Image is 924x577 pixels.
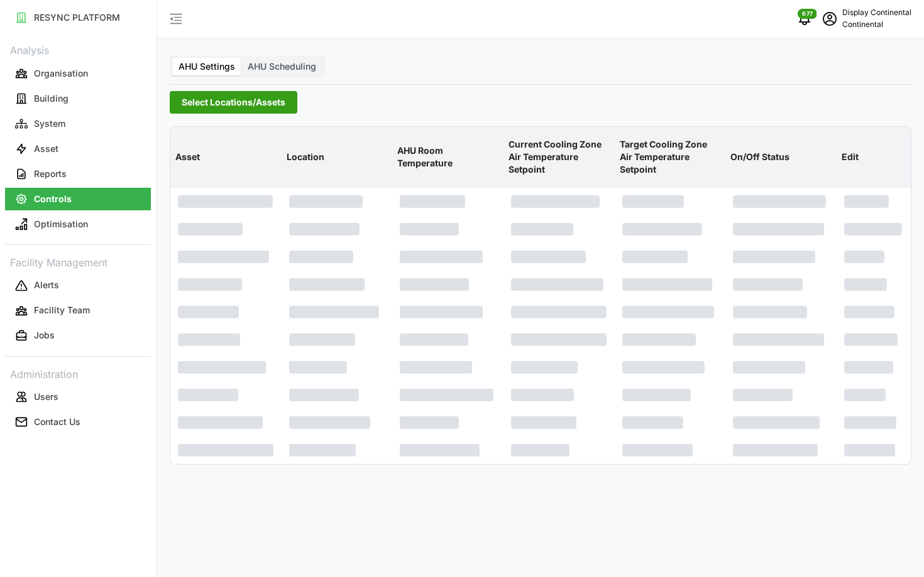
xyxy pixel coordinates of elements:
[34,218,88,230] p: Optimisation
[817,6,842,31] button: schedule
[5,62,151,85] button: Organisation
[5,188,151,210] button: Controls
[839,141,908,173] p: Edit
[34,11,120,24] p: RESYNC PLATFORM
[5,409,151,434] a: Contact Us
[5,61,151,86] a: Organisation
[170,91,297,114] button: Select Locations/Assets
[5,299,151,322] button: Facility Team
[34,117,65,130] p: System
[34,168,67,180] p: Reports
[5,252,151,271] p: Facility Management
[5,86,151,111] a: Building
[5,273,151,298] a: Alerts
[34,304,90,316] p: Facility Team
[5,163,151,185] button: Reports
[5,112,151,135] button: System
[5,212,151,237] a: Optimisation
[5,87,151,110] button: Building
[34,143,58,155] p: Asset
[34,391,58,403] p: Users
[5,384,151,409] a: Users
[34,329,55,342] p: Jobs
[5,111,151,136] a: System
[802,9,813,18] span: 677
[5,213,151,235] button: Optimisation
[842,7,911,19] p: Display Continental
[5,323,151,348] a: Jobs
[182,92,285,113] span: Select Locations/Assets
[5,5,151,30] a: RESYNC PLATFORM
[5,325,151,347] button: Jobs
[5,274,151,297] button: Alerts
[792,6,817,31] button: notifications
[5,6,151,29] button: RESYNC PLATFORM
[5,411,151,433] button: Contact Us
[617,128,723,186] p: Target Cooling Zone Air Temperature Setpoint
[5,40,151,58] p: Analysis
[395,134,501,180] p: AHU Room Temperature
[5,364,151,382] p: Administration
[34,193,72,205] p: Controls
[34,67,88,80] p: Organisation
[5,298,151,323] a: Facility Team
[5,136,151,161] a: Asset
[5,161,151,186] a: Reports
[5,186,151,212] a: Controls
[842,19,911,31] p: Continental
[179,61,235,72] span: AHU Settings
[34,92,69,105] p: Building
[5,138,151,160] button: Asset
[248,61,316,72] span: AHU Scheduling
[34,416,80,428] p: Contact Us
[34,279,59,291] p: Alerts
[506,128,612,186] p: Current Cooling Zone Air Temperature Setpoint
[5,386,151,408] button: Users
[728,141,834,173] p: On/Off Status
